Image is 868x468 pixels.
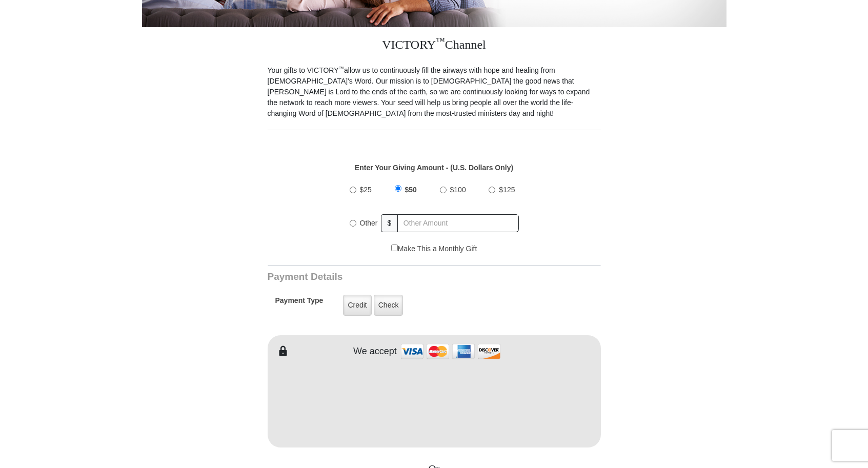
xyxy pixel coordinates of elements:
span: $ [381,214,398,232]
span: Other [360,219,378,227]
span: $50 [405,186,417,194]
h4: We accept [353,346,397,357]
input: Other Amount [397,214,518,232]
p: Your gifts to VICTORY allow us to continuously fill the airways with hope and healing from [DEMOG... [268,65,601,119]
span: $100 [450,186,466,194]
span: $125 [499,186,515,194]
h5: Payment Type [275,296,324,310]
sup: ™ [339,65,345,71]
img: credit cards accepted [399,340,502,362]
label: Credit [343,295,371,316]
strong: Enter Your Giving Amount - (U.S. Dollars Only) [355,164,513,172]
h3: Payment Details [268,271,529,283]
h3: VICTORY Channel [268,27,601,65]
sup: ™ [436,36,445,46]
input: Make This a Monthly Gift [391,245,398,251]
span: $25 [360,186,372,194]
label: Check [374,295,403,316]
label: Make This a Monthly Gift [391,243,477,254]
